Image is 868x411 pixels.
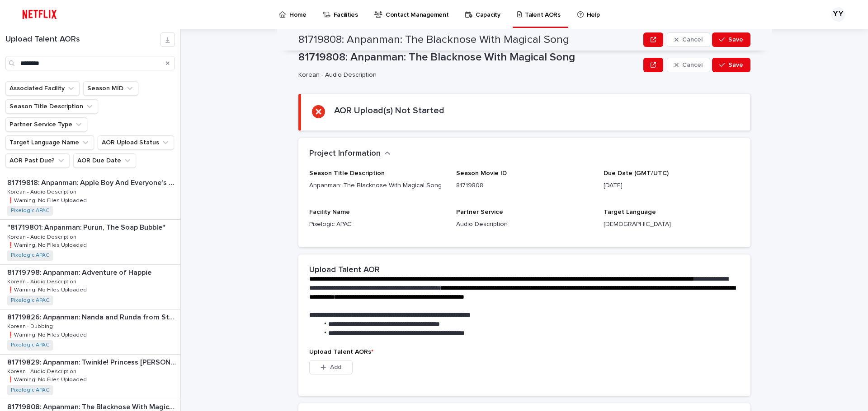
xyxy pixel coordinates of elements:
button: Partner Service Type [5,117,87,132]
span: Facility Name [309,209,350,215]
p: Korean - Audio Description [298,71,636,79]
h2: Project Information [309,149,381,159]
button: Season MID [83,81,138,96]
p: 81719826: Anpanman: Nanda and Runda from Star of Toys [7,311,179,322]
span: Add [330,364,341,370]
p: ❗️Warning: No Files Uploaded [7,196,89,204]
button: AOR Past Due? [5,153,70,168]
a: Pixelogic APAC [11,252,49,259]
p: 81719808: Anpanman: The Blacknose With Magical Song [298,51,640,64]
button: AOR Due Date [73,153,136,168]
img: ifQbXi3ZQGMSEF7WDB7W [18,5,61,23]
p: 81719808 [456,181,592,190]
a: Pixelogic APAC [11,342,49,348]
button: Save [712,32,750,47]
h2: AOR Upload(s) Not Started [334,105,444,116]
span: Save [728,62,743,68]
button: Associated Facility [5,81,80,96]
button: Season Title Description [5,99,98,114]
button: Save [712,58,750,72]
p: 81719829: Anpanman: Twinkle! Princess Vanilla of Ice Cream Land [7,356,179,367]
div: YY [831,7,845,22]
button: AOR Upload Status [98,135,174,150]
p: Anpanman: The Blacknose With Magical Song [309,181,445,190]
span: Season Title Description [309,170,385,176]
p: Pixelogic APAC [309,220,445,229]
span: Season Movie ID [456,170,507,176]
p: ❗️Warning: No Files Uploaded [7,240,89,249]
p: 81719818: Anpanman: Apple Boy And Everyone's Hope [7,177,179,187]
p: Korean - Dubbing [7,322,55,330]
p: ❗️Warning: No Files Uploaded [7,330,89,338]
p: Korean - Audio Description [7,367,78,375]
p: [DATE] [604,181,740,190]
p: ❗️Warning: No Files Uploaded [7,375,89,383]
p: Korean - Audio Description [7,187,78,195]
button: Cancel [667,32,710,47]
a: Pixelogic APAC [11,387,49,393]
button: Project Information [309,149,391,159]
a: Pixelogic APAC [11,297,49,304]
p: 81719798: Anpanman: Adventure of Happie [7,267,153,277]
span: Due Date (GMT/UTC) [604,170,669,176]
button: Add [309,360,353,374]
span: Cancel [682,37,703,43]
h2: 81719808: Anpanman: The Blacknose With Magical Song [298,33,569,46]
span: Target Language [604,209,656,215]
h2: Upload Talent AOR [309,265,380,275]
p: Audio Description [456,220,592,229]
p: ❗️Warning: No Files Uploaded [7,285,89,293]
span: Partner Service [456,209,503,215]
a: Pixelogic APAC [11,208,49,214]
p: [DEMOGRAPHIC_DATA] [604,220,740,229]
p: Korean - Audio Description [7,277,78,285]
h1: Upload Talent AORs [5,35,160,45]
input: Search [5,56,175,70]
p: "81719801: Anpanman: Purun, The Soap Bubble" [7,222,167,232]
p: Korean - Audio Description [7,232,78,240]
span: Save [728,37,743,43]
span: Cancel [682,62,703,68]
button: Target Language Name [5,135,94,150]
button: Cancel [667,58,710,72]
span: Upload Talent AORs [309,349,373,355]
